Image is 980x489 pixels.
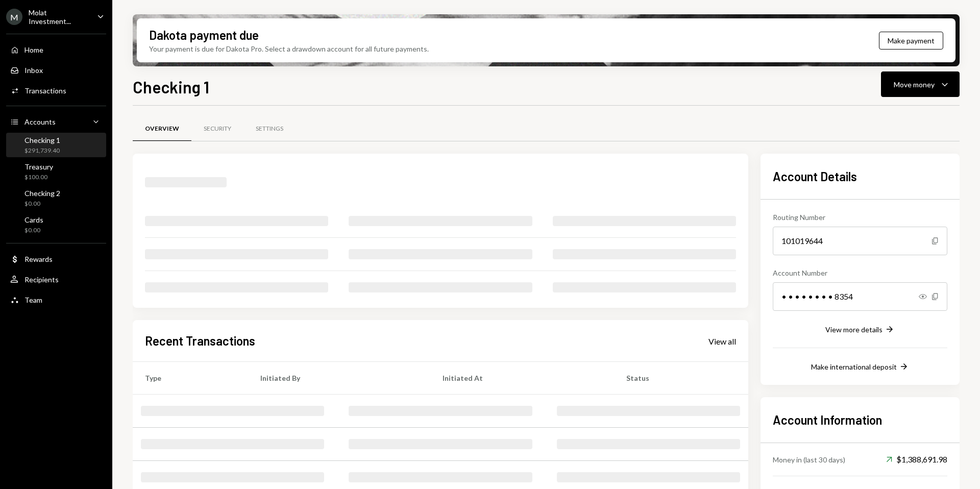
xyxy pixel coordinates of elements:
[24,215,43,224] div: Cards
[773,212,947,223] div: Routing Number
[191,116,243,142] a: Security
[149,43,429,54] div: Your payment is due for Dakota Pro. Select a drawdown account for all future payments.
[24,146,60,155] div: $291,739.40
[773,282,947,311] div: • • • • • • • • 8354
[6,186,106,210] a: Checking 2$0.00
[133,116,191,142] a: Overview
[133,77,209,97] h1: Checking 1
[6,250,106,268] a: Rewards
[24,296,42,304] div: Team
[886,453,947,466] div: $1,388,691.98
[708,336,736,347] div: View all
[773,227,947,255] div: 101019644
[6,9,22,25] div: M
[6,40,106,59] a: Home
[825,324,895,335] button: View more details
[879,32,943,50] button: Make payment
[24,66,43,75] div: Inbox
[145,332,255,349] h2: Recent Transactions
[243,116,296,142] a: Settings
[24,173,53,182] div: $100.00
[256,125,283,133] div: Settings
[24,45,43,54] div: Home
[811,361,909,373] button: Make international deposit
[145,125,179,133] div: Overview
[6,112,106,131] a: Accounts
[430,362,614,395] th: Initiated At
[204,125,231,133] div: Security
[6,159,106,184] a: Treasury$100.00
[708,335,736,347] a: View all
[24,255,53,263] div: Rewards
[29,8,89,26] div: Molat Investment...
[24,162,53,171] div: Treasury
[6,61,106,79] a: Inbox
[133,362,248,395] th: Type
[773,267,947,278] div: Account Number
[24,275,59,284] div: Recipients
[24,117,56,126] div: Accounts
[811,362,897,371] div: Make international deposit
[24,86,66,95] div: Transactions
[614,362,748,395] th: Status
[24,189,60,198] div: Checking 2
[773,168,947,185] h2: Account Details
[24,136,60,144] div: Checking 1
[6,270,106,288] a: Recipients
[881,71,960,97] button: Move money
[149,27,259,43] div: Dakota payment due
[24,200,60,208] div: $0.00
[773,411,947,428] h2: Account Information
[6,212,106,237] a: Cards$0.00
[24,226,43,235] div: $0.00
[6,290,106,309] a: Team
[6,81,106,100] a: Transactions
[6,133,106,157] a: Checking 1$291,739.40
[248,362,430,395] th: Initiated By
[825,325,883,334] div: View more details
[894,79,935,90] div: Move money
[773,454,845,465] div: Money in (last 30 days)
